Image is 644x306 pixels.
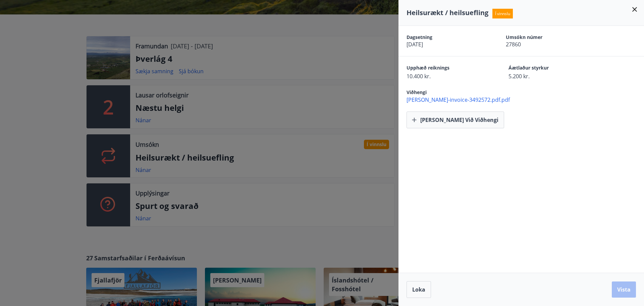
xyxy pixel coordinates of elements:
[407,96,644,103] span: [PERSON_NAME]-invoice-3492572.pdf.pdf
[407,64,485,73] span: Upphæð reiknings
[407,41,482,48] span: [DATE]
[407,34,482,41] span: Dagsetning
[506,41,582,48] span: 27860
[407,281,431,298] button: Loka
[407,89,427,95] span: Viðhengi
[407,8,488,17] span: Heilsurækt / heilsuefling
[506,34,582,41] span: Umsókn númer
[407,73,485,80] span: 10.400 kr.
[407,112,504,128] button: [PERSON_NAME] við viðhengi
[412,286,425,293] span: Loka
[492,9,513,18] span: Í vinnslu
[508,73,587,80] span: 5.200 kr.
[508,64,587,73] span: Áætlaður styrkur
